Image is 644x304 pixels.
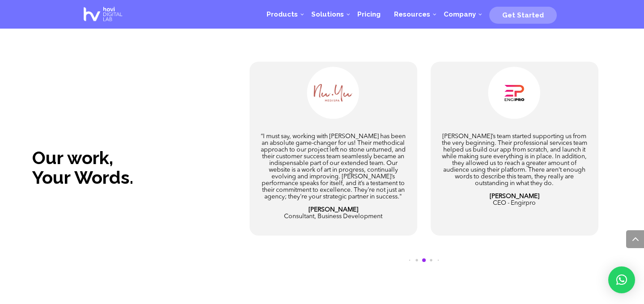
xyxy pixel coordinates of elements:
span: Go to slide 5 [415,259,418,261]
span: Get Started [502,11,544,19]
span: Go to slide 6 [422,258,426,262]
p: CEO - Engirpro [440,193,589,207]
strong: [PERSON_NAME] [309,207,358,213]
h2: Our work, Your Words. [32,148,204,192]
span: Go to slide 8 [438,260,439,261]
span: Solutions [311,10,344,18]
a: Products [260,1,305,28]
p: Consultant, Business Development [258,207,408,220]
span: Products [267,10,298,18]
p: “I must say, working with [PERSON_NAME] has been an absolute game-changer for us! Their methodica... [258,133,408,207]
a: Pricing [351,1,387,28]
a: Get Started [489,8,557,21]
span: Go to slide 4 [409,260,411,261]
a: Company [437,1,483,28]
span: Company [444,10,476,18]
p: [PERSON_NAME]’s team started supporting us from the very beginning. Their professional services t... [440,133,589,193]
span: Go to slide 7 [430,259,432,261]
strong: [PERSON_NAME] [490,193,539,199]
a: Resources [387,1,437,28]
a: Solutions [305,1,351,28]
span: Resources [394,10,430,18]
span: Pricing [357,10,381,18]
